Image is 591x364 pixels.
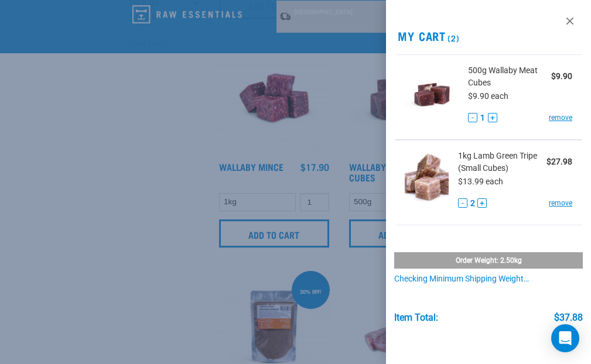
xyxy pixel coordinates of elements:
[549,112,572,123] a: remove
[549,198,572,208] a: remove
[488,113,497,122] button: +
[468,91,508,101] span: $9.90 each
[480,112,485,124] span: 1
[405,150,449,210] img: Lamb Green Tripe (Small Cubes)
[468,64,551,89] span: 500g Wallaby Meat Cubes
[477,198,487,208] button: +
[551,324,579,352] div: Open Intercom Messenger
[468,113,477,122] button: -
[394,252,583,269] div: Order weight: 2.50kg
[470,197,474,210] span: 2
[457,177,503,186] span: $13.99 each
[405,64,459,125] img: Wallaby Meat Cubes
[394,313,438,323] div: Item Total:
[446,36,459,40] span: (2)
[551,71,572,81] strong: $9.90
[394,274,583,284] div: Checking minimum shipping weight…
[457,198,467,208] button: -
[386,29,591,43] h2: My Cart
[457,150,546,174] span: 1kg Lamb Green Tripe (Small Cubes)
[554,313,583,323] div: $37.88
[546,157,572,166] strong: $27.98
